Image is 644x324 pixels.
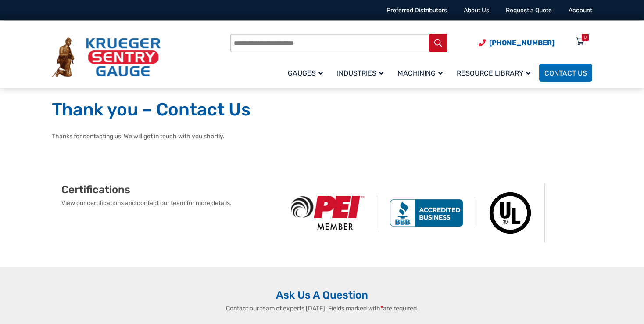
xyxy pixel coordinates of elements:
p: View our certifications and contact our team for more details. [61,198,279,208]
span: [PHONE_NUMBER] [489,39,555,47]
span: Contact Us [544,69,587,77]
a: Account [569,7,592,14]
a: Contact Us [539,64,592,82]
img: Underwriters Laboratories [476,183,545,243]
img: BBB [377,199,476,227]
a: Gauges [283,62,332,83]
a: Machining [392,62,451,83]
span: Industries [337,69,383,77]
span: Machining [397,69,443,77]
a: About Us [464,7,489,14]
p: Contact our team of experts [DATE]. Fields marked with are required. [179,304,465,313]
p: Thanks for contacting us! We will get in touch with you shortly. [52,132,592,141]
a: Industries [332,62,392,83]
a: Request a Quote [506,7,552,14]
span: Gauges [288,69,323,77]
a: Phone Number (920) 434-8860 [479,37,555,48]
h2: Ask Us A Question [52,288,592,302]
div: 0 [584,34,587,41]
img: PEI Member [279,196,377,230]
span: Resource Library [457,69,530,77]
a: Resource Library [451,62,539,83]
h2: Certifications [61,183,279,196]
a: Preferred Distributors [386,7,447,14]
img: Krueger Sentry Gauge [52,37,161,78]
h1: Thank you – Contact Us [52,99,592,121]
